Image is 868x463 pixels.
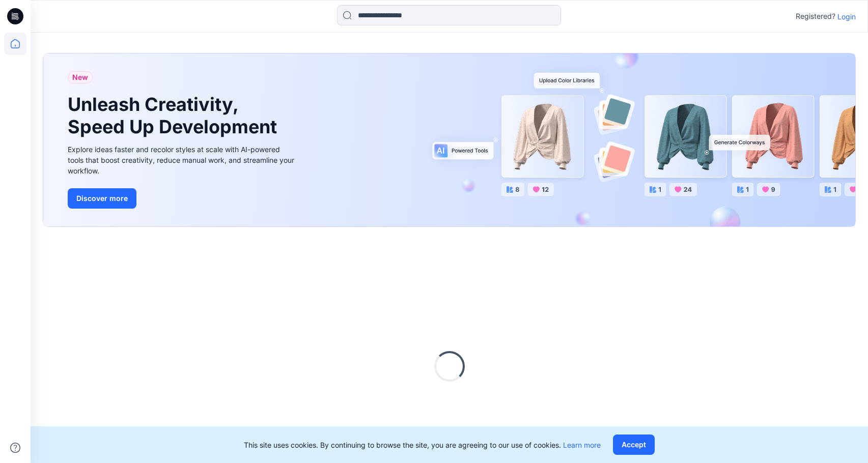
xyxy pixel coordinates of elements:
[563,441,601,449] a: Learn more
[244,440,601,450] p: This site uses cookies. By continuing to browse the site, you are agreeing to our use of cookies.
[72,71,88,83] span: New
[68,188,297,209] a: Discover more
[613,435,655,455] button: Accept
[837,11,856,22] p: Login
[68,188,136,209] button: Discover more
[68,94,282,137] h1: Unleash Creativity, Speed Up Development
[68,144,297,176] div: Explore ideas faster and recolor styles at scale with AI-powered tools that boost creativity, red...
[796,10,835,22] p: Registered?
